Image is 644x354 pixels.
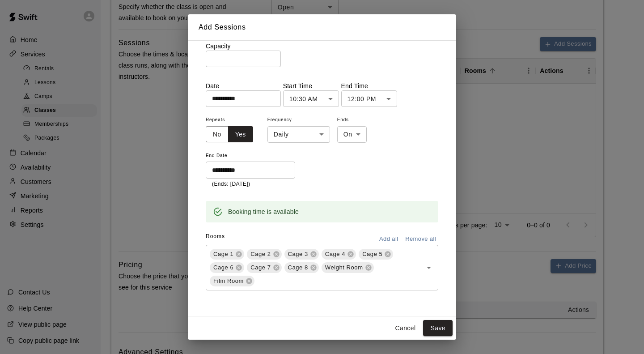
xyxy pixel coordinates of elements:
button: Save [423,320,453,337]
span: Cage 7 [247,263,274,272]
span: Repeats [206,114,260,126]
div: Daily [267,126,330,143]
span: Frequency [267,114,330,126]
div: 10:30 AM [283,90,339,107]
div: outlined button group [206,126,253,143]
div: Film Room [210,276,254,286]
div: On [337,126,367,143]
button: Cancel [391,320,419,337]
div: Cage 2 [247,249,281,260]
h2: Add Sessions [188,14,456,40]
div: Cage 8 [284,262,319,273]
div: 12:00 PM [341,90,397,107]
button: No [206,126,229,143]
div: Weight Room [322,262,374,273]
span: Ends [337,114,367,126]
div: Booking time is available [228,204,299,220]
p: (Ends: [DATE]) [212,180,289,189]
button: Add all [374,232,403,246]
p: Capacity [206,42,438,51]
p: Start Time [283,81,339,90]
span: Rooms [206,233,225,239]
div: Cage 6 [210,262,244,273]
p: Date [206,81,281,90]
span: Cage 8 [284,263,312,272]
span: Cage 2 [247,250,274,259]
div: Cage 5 [359,249,393,260]
button: Open [423,261,435,274]
span: Cage 1 [210,250,237,259]
span: End Date [206,150,295,162]
span: Cage 5 [359,250,386,259]
p: End Time [341,81,397,90]
div: Cage 3 [284,249,319,260]
span: Weight Room [322,263,367,272]
input: Choose date, selected date is Jan 5, 2026 [206,90,275,107]
button: Yes [228,126,253,143]
span: Cage 6 [210,263,237,272]
span: Cage 4 [322,250,349,259]
div: Cage 1 [210,249,244,260]
span: Cage 3 [284,250,312,259]
button: Remove all [403,232,438,246]
div: Cage 7 [247,262,281,273]
span: Film Room [210,277,247,286]
div: Cage 4 [322,249,356,260]
input: Choose date, selected date is Feb 13, 2026 [206,162,289,178]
